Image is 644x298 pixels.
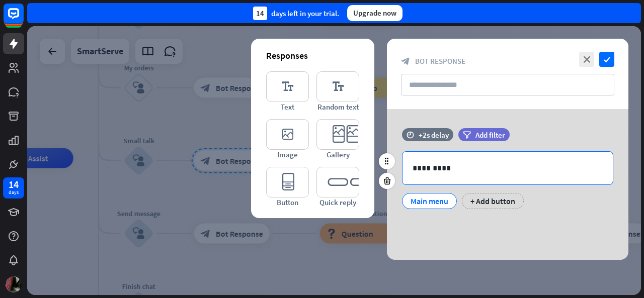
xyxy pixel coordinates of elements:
[411,193,448,209] div: Main menu
[9,180,19,189] div: 14
[253,7,339,20] div: days left in your trial.
[419,130,449,140] div: +2s delay
[415,56,465,66] span: Bot Response
[579,52,594,67] i: close
[9,189,19,196] div: days
[463,131,471,139] i: filter
[475,130,505,140] span: Add filter
[3,177,24,198] a: 14 days
[599,52,614,67] i: check
[253,7,267,20] div: 14
[8,4,38,34] button: Open LiveChat chat widget
[462,193,524,209] div: + Add button
[401,57,410,66] i: block_bot_response
[347,5,403,21] div: Upgrade now
[407,131,414,138] i: time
